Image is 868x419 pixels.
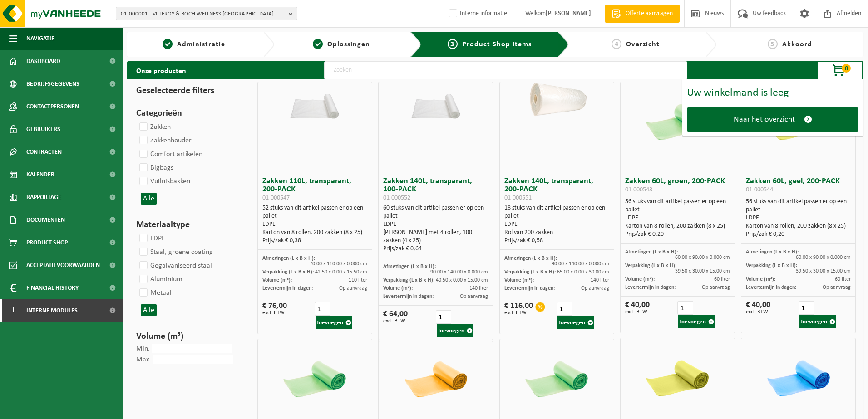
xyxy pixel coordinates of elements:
[605,5,680,23] a: Offerte aanvragen
[504,310,533,316] span: excl. BTW
[518,339,595,416] img: 01-000553
[625,249,678,255] span: Afmetingen (L x B x H):
[639,338,716,415] img: 01-000554
[138,134,192,147] label: Zakkenhouder
[26,118,60,141] span: Gebruikers
[504,256,557,261] span: Afmetingen (L x B x H):
[625,177,730,195] h3: Zakken 60L, groen, 200-PACK
[799,315,836,328] button: Toevoegen
[714,277,730,282] span: 60 liter
[746,309,770,315] span: excl. BTW
[746,214,851,222] div: LDPE
[835,277,851,282] span: 60 liter
[625,301,650,315] div: € 40,00
[746,277,775,282] span: Volume (m³):
[625,186,652,193] span: 01-000543
[262,195,290,201] span: 01-000547
[262,177,367,202] h3: Zakken 110L, transparant, 200-PACK
[276,82,353,121] img: 01-000547
[552,261,609,267] span: 90.00 x 140.00 x 0.000 cm
[796,255,851,260] span: 60.00 x 90.00 x 0.000 cm
[504,220,609,229] div: LDPE
[746,230,851,239] div: Prijs/zak € 0,20
[448,39,458,49] span: 3
[796,268,851,274] span: 39.50 x 30.00 x 15.00 cm
[462,41,532,48] span: Product Shop Items
[623,9,675,18] span: Offerte aanvragen
[121,7,285,21] span: 01-000001 - VILLEROY & BOCH WELLNESS [GEOGRAPHIC_DATA]
[26,209,65,231] span: Documenten
[760,338,837,415] img: 01-000555
[460,294,488,299] span: Op aanvraag
[817,61,863,79] button: 0
[136,345,150,352] label: Min.
[26,27,54,50] span: Navigatie
[141,304,157,316] button: Alle
[26,186,61,209] span: Rapportage
[138,147,202,161] label: Comfort artikelen
[383,229,488,245] div: [PERSON_NAME] met 4 rollen, 100 zakken (4 x 25)
[262,237,367,245] div: Prijs/zak € 0,38
[26,277,79,299] span: Financial History
[339,286,367,291] span: Op aanvraag
[557,269,609,275] span: 65.00 x 0.00 x 30.00 cm
[675,255,730,260] span: 60.00 x 90.00 x 0.000 cm
[746,301,770,315] div: € 40,00
[746,177,851,195] h3: Zakken 60L, geel, 200-PACK
[138,286,172,300] label: Metaal
[138,120,171,134] label: Zakken
[625,198,730,239] div: 56 stuks van dit artikel passen er op een pallet
[262,229,367,237] div: Karton van 8 rollen, 200 zakken (8 x 25)
[262,302,287,316] div: € 76,00
[504,237,609,245] div: Prijs/zak € 0,58
[678,315,715,328] button: Toevoegen
[504,286,555,291] span: Levertermijn in dagen:
[316,316,352,329] button: Toevoegen
[262,278,292,283] span: Volume (m³):
[504,177,609,202] h3: Zakken 140L, transparant, 200-PACK
[383,310,408,324] div: € 64,00
[313,39,323,49] span: 2
[625,285,676,290] span: Levertermijn in dagen:
[625,277,655,282] span: Volume (m³):
[26,50,60,73] span: Dashboard
[734,115,795,124] span: Naar het overzicht
[625,263,676,268] span: Verpakking (L x B x H):
[504,204,609,245] div: 18 stuks van dit artikel passen er op een pallet
[310,261,367,267] span: 70.00 x 110.00 x 0.000 cm
[746,263,797,268] span: Verpakking (L x B x H):
[136,218,241,232] h3: Materiaaltype
[687,107,858,132] a: Naar het overzicht
[504,195,532,201] span: 01-000551
[315,269,367,275] span: 42.50 x 0.00 x 15.50 cm
[746,285,796,290] span: Levertermijn in dagen:
[138,259,212,273] label: Gegalvaniseerd staal
[799,301,814,315] input: 1
[383,204,488,253] div: 60 stuks van dit artikel passen er op een pallet
[768,39,778,49] span: 5
[383,220,488,229] div: LDPE
[9,299,17,322] span: I
[504,302,533,316] div: € 116,00
[639,82,716,159] img: 01-000543
[132,39,256,50] a: 1Administratie
[138,232,165,245] label: LDPE
[591,278,609,283] span: 140 liter
[504,229,609,237] div: Rol van 200 zakken
[26,254,100,277] span: Acceptatievoorwaarden
[383,318,408,324] span: excl. BTW
[262,220,367,229] div: LDPE
[469,286,488,291] span: 140 liter
[26,141,62,163] span: Contracten
[349,278,367,283] span: 110 liter
[262,269,314,275] span: Verpakking (L x B x H):
[436,278,488,283] span: 40.50 x 0.00 x 15.00 cm
[141,193,157,205] button: Alle
[26,73,79,95] span: Bedrijfsgegevens
[136,330,241,343] h3: Volume (m³)
[26,95,79,118] span: Contactpersonen
[430,269,488,275] span: 90.00 x 140.00 x 0.000 cm
[262,256,315,261] span: Afmetingen (L x B x H):
[262,286,313,291] span: Levertermijn in dagen:
[702,285,730,290] span: Op aanvraag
